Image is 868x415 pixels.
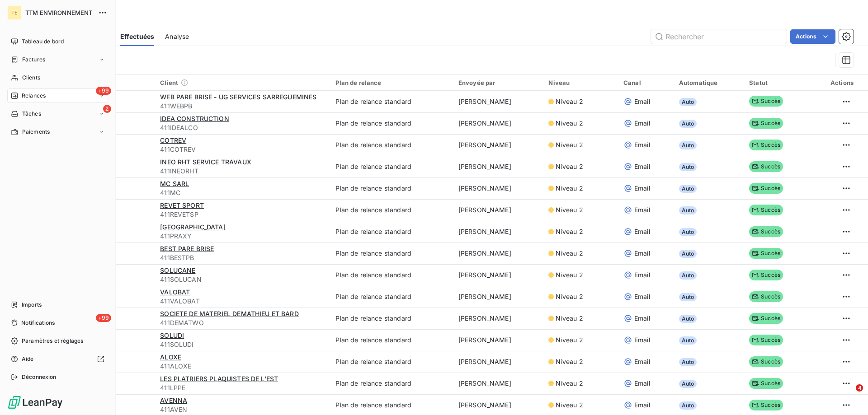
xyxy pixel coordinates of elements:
[330,91,453,112] td: Plan de relance standard
[21,319,55,327] span: Notifications
[556,119,583,128] span: Niveau 2
[160,167,325,176] span: 411INEORHT
[330,308,453,329] td: Plan de relance standard
[453,112,543,134] td: [PERSON_NAME]
[651,29,787,44] input: Rechercher
[22,355,34,363] span: Aide
[160,145,325,154] span: 411COTREV
[103,105,111,113] span: 2
[22,110,41,118] span: Tâches
[556,292,583,301] span: Niveau 2
[335,79,447,86] div: Plan de relance
[160,123,325,132] span: 411IDEALCO
[548,79,612,86] div: Niveau
[556,336,583,345] span: Niveau 2
[330,286,453,308] td: Plan de relance standard
[330,373,453,394] td: Plan de relance standard
[160,288,190,296] span: VALOBAT
[453,373,543,394] td: [PERSON_NAME]
[679,141,697,149] span: Auto
[556,314,583,323] span: Niveau 2
[453,156,543,177] td: [PERSON_NAME]
[749,79,802,86] div: Statut
[160,136,186,144] span: COTREV
[160,253,325,262] span: 411BESTPB
[458,79,538,86] div: Envoyée par
[634,249,650,258] span: Email
[160,102,325,111] span: 411WEBPB
[556,140,583,149] span: Niveau 2
[556,401,583,410] span: Niveau 2
[634,140,650,149] span: Email
[7,352,108,366] a: Aide
[634,314,650,323] span: Email
[556,227,583,236] span: Niveau 2
[679,380,697,388] span: Auto
[160,275,325,284] span: 411SOLUCAN
[453,134,543,156] td: [PERSON_NAME]
[679,401,697,410] span: Auto
[679,185,697,193] span: Auto
[22,92,46,100] span: Relances
[330,329,453,351] td: Plan de relance standard
[634,97,650,106] span: Email
[160,210,325,219] span: 411REVETSP
[856,384,863,392] span: 4
[556,205,583,214] span: Niveau 2
[623,79,668,86] div: Canal
[556,270,583,280] span: Niveau 2
[160,375,278,382] span: LES PLATRIERS PLAQUISTES DE L'EST
[453,264,543,286] td: [PERSON_NAME]
[634,227,650,236] span: Email
[22,56,45,64] span: Factures
[453,177,543,199] td: [PERSON_NAME]
[634,162,650,171] span: Email
[22,337,83,345] span: Paramètres et réglages
[679,336,697,345] span: Auto
[634,270,650,280] span: Email
[160,353,181,361] span: ALOXE
[634,184,650,193] span: Email
[330,134,453,156] td: Plan de relance standard
[160,340,325,349] span: 411SOLUDI
[679,163,697,171] span: Auto
[556,162,583,171] span: Niveau 2
[7,5,22,20] div: TE
[7,395,63,410] img: Logo LeanPay
[453,329,543,351] td: [PERSON_NAME]
[160,115,229,122] span: IDEA CONSTRUCTION
[749,313,783,324] span: Succès
[453,221,543,242] td: [PERSON_NAME]
[330,156,453,177] td: Plan de relance standard
[749,118,783,129] span: Succès
[679,79,738,86] div: Automatique
[160,266,195,274] span: SOLUCANE
[160,297,325,306] span: 411VALOBAT
[679,293,697,301] span: Auto
[679,271,697,280] span: Auto
[749,205,783,215] span: Succès
[634,401,650,410] span: Email
[749,400,783,410] span: Succès
[453,308,543,329] td: [PERSON_NAME]
[812,79,854,86] div: Actions
[679,120,697,128] span: Auto
[634,292,650,301] span: Email
[160,245,214,252] span: BEST PARE BRISE
[837,384,859,406] iframe: Intercom live chat
[679,228,697,236] span: Auto
[749,335,783,345] span: Succès
[96,87,111,95] span: +99
[330,177,453,199] td: Plan de relance standard
[749,226,783,237] span: Succès
[634,205,650,214] span: Email
[634,336,650,345] span: Email
[160,318,325,327] span: 411DEMATWO
[160,158,251,166] span: INEO RHT SERVICE TRAVAUX
[160,310,299,317] span: SOCIETE DE MATERIEL DEMATHIEU ET BARD
[556,357,583,366] span: Niveau 2
[330,199,453,221] td: Plan de relance standard
[165,32,189,41] span: Analyse
[22,301,42,309] span: Imports
[556,249,583,258] span: Niveau 2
